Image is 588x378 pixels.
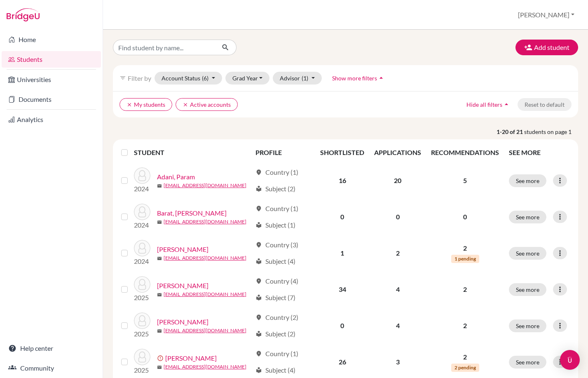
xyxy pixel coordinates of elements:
[128,74,151,82] span: Filter by
[431,321,499,331] p: 2
[157,220,162,225] span: mail
[255,294,262,301] span: local_library
[502,100,511,108] i: arrow_drop_up
[325,72,392,85] button: Show more filtersarrow_drop_up
[2,111,101,128] a: Analytics
[560,350,580,370] div: Open Intercom Messenger
[225,72,270,85] button: Grad Year
[426,143,504,162] th: RECOMMENDATIONS
[2,71,101,88] a: Universities
[2,340,101,357] a: Help center
[255,314,262,321] span: location_on
[497,127,524,136] strong: 1-20 of 21
[466,101,502,108] span: Hide all filters
[315,199,369,235] td: 0
[157,208,227,218] a: Barat, [PERSON_NAME]
[302,75,308,82] span: (1)
[315,308,369,344] td: 0
[134,240,150,256] img: Boothman, Leo
[509,247,546,260] button: See more
[7,8,40,21] img: Bridge-U
[134,293,150,303] p: 2025
[315,235,369,271] td: 1
[255,185,262,192] span: local_library
[509,283,546,296] button: See more
[164,218,246,225] a: [EMAIL_ADDRESS][DOMAIN_NAME]
[369,235,426,271] td: 2
[255,169,262,176] span: location_on
[134,184,150,194] p: 2024
[514,7,578,23] button: [PERSON_NAME]
[2,360,101,376] a: Community
[459,98,518,111] button: Hide all filtersarrow_drop_up
[504,143,575,162] th: SEE MORE
[509,319,546,332] button: See more
[157,281,208,291] a: [PERSON_NAME]
[251,143,316,162] th: PROFILE
[157,365,162,370] span: mail
[157,292,162,297] span: mail
[176,98,238,111] button: clearActive accounts
[255,256,295,266] div: Subject (4)
[315,143,369,162] th: SHORTLISTED
[134,220,150,230] p: 2024
[157,355,165,362] span: error_outline
[509,356,546,369] button: See more
[134,329,150,339] p: 2025
[255,258,262,265] span: local_library
[509,174,546,187] button: See more
[134,143,251,162] th: STUDENT
[255,276,298,286] div: Country (4)
[255,205,262,212] span: location_on
[377,74,385,82] i: arrow_drop_up
[157,329,162,333] span: mail
[164,254,246,262] a: [EMAIL_ADDRESS][DOMAIN_NAME]
[451,255,479,263] span: 1 pending
[134,312,150,329] img: Chapman, James
[255,349,298,359] div: Country (1)
[255,242,262,248] span: location_on
[369,199,426,235] td: 0
[119,75,126,81] i: filter_list
[369,162,426,199] td: 20
[164,182,246,189] a: [EMAIL_ADDRESS][DOMAIN_NAME]
[509,211,546,223] button: See more
[127,102,132,108] i: clear
[524,127,578,136] span: students on page 1
[451,364,479,372] span: 2 pending
[255,167,298,177] div: Country (1)
[255,240,298,250] div: Country (3)
[273,72,322,85] button: Advisor(1)
[157,244,208,254] a: [PERSON_NAME]
[369,308,426,344] td: 4
[164,363,246,371] a: [EMAIL_ADDRESS][DOMAIN_NAME]
[431,176,499,185] p: 5
[255,329,295,339] div: Subject (2)
[431,352,499,362] p: 2
[134,204,150,220] img: Barat, Mirko
[2,31,101,48] a: Home
[518,98,572,111] button: Reset to default
[255,220,295,230] div: Subject (1)
[515,40,578,55] button: Add student
[369,271,426,308] td: 4
[315,271,369,308] td: 34
[157,183,162,188] span: mail
[2,51,101,68] a: Students
[157,256,162,261] span: mail
[332,75,377,82] span: Show more filters
[255,184,295,194] div: Subject (2)
[369,143,426,162] th: APPLICATIONS
[255,367,262,373] span: local_library
[134,349,150,365] img: Columbus, Christopher
[183,102,188,108] i: clear
[134,256,150,266] p: 2024
[255,350,262,357] span: location_on
[134,167,150,184] img: Adani, Param
[119,98,172,111] button: clearMy students
[155,72,222,85] button: Account Status(6)
[255,278,262,284] span: location_on
[202,75,208,82] span: (6)
[165,353,217,363] a: [PERSON_NAME]
[431,212,499,222] p: 0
